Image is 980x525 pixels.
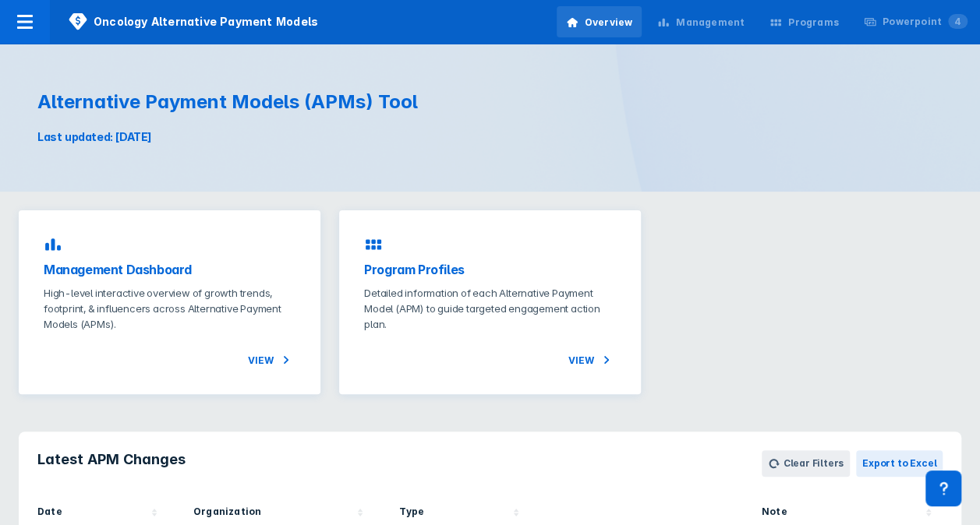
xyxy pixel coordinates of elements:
[883,15,968,29] div: Powerpoint
[399,505,424,522] div: Type
[762,505,787,522] div: Note
[19,210,320,394] a: Management DashboardHigh-level interactive overview of growth trends, footprint, & influencers ac...
[762,450,850,477] button: Clear Filters
[648,6,754,37] a: Management
[37,129,472,145] div: Last updated: [DATE]
[193,505,261,522] div: Organization
[856,450,943,477] button: Export to Excel
[925,470,961,506] div: Contact Support
[568,351,616,369] span: View
[585,16,633,30] div: Overview
[37,505,62,522] div: Date
[44,285,295,332] p: High-level interactive overview of growth trends, footprint, & influencers across Alternative Pay...
[557,6,642,37] a: Overview
[676,16,745,30] div: Management
[948,14,968,29] span: 4
[760,6,848,37] a: Programs
[248,351,295,369] span: View
[339,210,641,394] a: Program ProfilesDetailed information of each Alternative Payment Model (APM) to guide targeted en...
[37,90,472,114] h1: Alternative Payment Models (APMs) Tool
[364,260,616,279] h3: Program Profiles
[364,285,616,332] p: Detailed information of each Alternative Payment Model (APM) to guide targeted engagement action ...
[788,16,839,30] div: Programs
[37,450,186,469] h3: Latest APM Changes
[44,260,295,279] h3: Management Dashboard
